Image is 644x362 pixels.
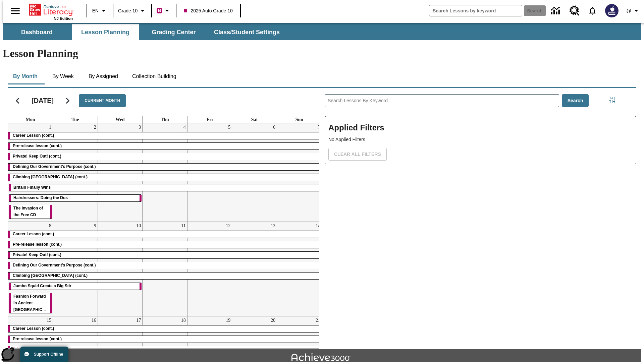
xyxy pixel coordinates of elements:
[29,2,73,20] div: Home
[209,24,285,40] button: Class/Student Settings
[205,116,214,123] a: Friday
[13,143,62,148] span: Pre-release lesson (cont.)
[8,143,322,149] div: Pre-release lesson (cont.)
[317,123,322,131] a: September 7, 2025
[319,85,636,349] div: Search
[92,7,99,14] span: EN
[143,222,187,316] td: September 11, 2025
[232,222,277,316] td: September 13, 2025
[182,123,187,131] a: September 4, 2025
[250,116,259,123] a: Saturday
[53,123,98,222] td: September 2, 2025
[8,346,322,353] div: Private! Keep Out! (cont.)
[154,5,174,17] button: Boost Class color is violet red. Change class color
[13,263,96,267] span: Defining Our Government's Purpose (cont.)
[13,175,88,179] span: Climbing Mount Tai (cont.)
[605,94,619,107] button: Filters Side menu
[8,273,322,279] div: Climbing Mount Tai (cont.)
[152,28,196,36] span: Grading Center
[562,94,589,107] button: Search
[9,283,142,290] div: Jumbo Squid Create a Big Stir
[135,316,142,324] a: September 17, 2025
[127,68,182,84] button: Collection Building
[13,232,54,236] span: Career Lesson (cont.)
[34,352,63,357] span: Support Offline
[13,154,61,159] span: Private! Keep Out! (cont.)
[24,116,37,123] a: Monday
[32,97,54,105] h2: [DATE]
[13,273,88,278] span: Climbing Mount Tai (cont.)
[81,28,129,36] span: Lesson Planning
[13,195,68,200] span: Hairdressers: Doing the Dos
[8,68,43,84] button: By Month
[328,120,633,136] h2: Applied Filters
[115,5,149,17] button: Grade: Grade 10, Select a grade
[93,222,98,230] a: September 9, 2025
[158,6,161,15] span: B
[98,123,143,222] td: September 3, 2025
[9,184,321,191] div: Britain Finally Wins
[227,123,232,131] a: September 5, 2025
[13,164,96,169] span: Defining Our Government's Purpose (cont.)
[13,337,62,341] span: Pre-release lesson (cont.)
[79,94,126,107] button: Current Month
[93,123,98,131] a: September 2, 2025
[21,28,53,36] span: Dashboard
[623,5,644,17] button: Profile/Settings
[140,24,207,40] button: Grading Center
[114,116,126,123] a: Wednesday
[8,252,322,258] div: Private! Keep Out! (cont.)
[20,347,68,362] button: Support Offline
[45,316,53,324] a: September 15, 2025
[3,24,286,40] div: SubNavbar
[9,293,52,313] div: Fashion Forward in Ancient Rome
[8,153,322,160] div: Private! Keep Out! (cont.)
[54,16,73,20] span: NJ Edition
[8,164,322,170] div: Defining Our Government's Purpose (cont.)
[269,316,277,324] a: September 20, 2025
[89,5,111,17] button: Language: EN, Select a language
[13,185,51,190] span: Britain Finally Wins
[13,242,62,247] span: Pre-release lesson (cont.)
[314,316,322,324] a: September 21, 2025
[48,123,53,131] a: September 1, 2025
[277,123,322,222] td: September 7, 2025
[70,116,80,123] a: Tuesday
[5,1,25,21] button: Open side menu
[8,241,322,248] div: Pre-release lesson (cont.)
[547,2,566,20] a: Data Center
[98,222,143,316] td: September 10, 2025
[9,195,142,201] div: Hairdressers: Doing the Dos
[9,205,52,219] div: The Invasion of the Free CD
[626,7,631,14] span: @
[118,7,138,14] span: Grade 10
[8,336,322,343] div: Pre-release lesson (cont.)
[13,326,54,331] span: Career Lesson (cont.)
[232,123,277,222] td: September 6, 2025
[214,28,280,36] span: Class/Student Settings
[184,7,232,14] span: 2025 Auto Grade 10
[9,92,26,109] button: Previous
[314,222,322,230] a: September 14, 2025
[59,92,76,109] button: Next
[566,2,584,20] a: Resource Center, Will open in new tab
[48,222,53,230] a: September 8, 2025
[180,222,187,230] a: September 11, 2025
[29,3,73,16] a: Home
[53,222,98,316] td: September 9, 2025
[8,231,322,238] div: Career Lesson (cont.)
[8,174,322,181] div: Climbing Mount Tai (cont.)
[13,294,56,312] span: Fashion Forward in Ancient Rome
[13,252,61,257] span: Private! Keep Out! (cont.)
[325,116,636,164] div: Applied Filters
[429,5,522,16] input: search field
[13,133,54,138] span: Career Lesson (cont.)
[3,47,641,60] h1: Lesson Planning
[325,95,559,107] input: Search Lessons By Keyword
[180,316,187,324] a: September 18, 2025
[272,123,277,131] a: September 6, 2025
[224,316,232,324] a: September 19, 2025
[8,123,53,222] td: September 1, 2025
[3,24,70,40] button: Dashboard
[294,116,305,123] a: Sunday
